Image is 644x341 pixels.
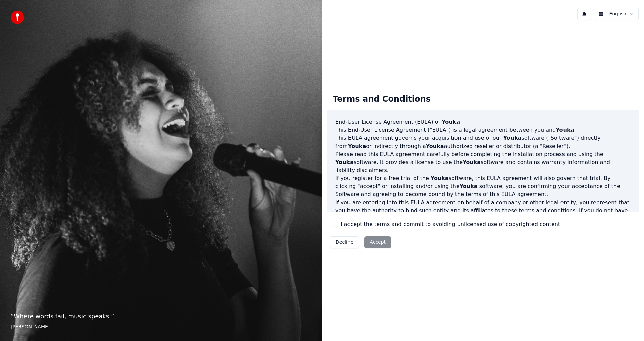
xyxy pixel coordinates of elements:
[503,135,521,141] span: Youka
[335,126,631,134] p: This End-User License Agreement ("EULA") is a legal agreement between you and
[431,175,449,181] span: Youka
[442,119,460,125] span: Youka
[463,159,481,165] span: Youka
[335,150,631,174] p: Please read this EULA agreement carefully before completing the installation process and using th...
[348,143,366,149] span: Youka
[11,311,311,321] p: “ Where words fail, music speaks. ”
[341,220,560,228] label: I accept the terms and commit to avoiding unlicensed use of copyrighted content
[335,159,354,165] span: Youka
[556,127,574,133] span: Youka
[335,134,631,150] p: This EULA agreement governs your acquisition and use of our software ("Software") directly from o...
[335,118,631,126] h3: End-User License Agreement (EULA) of
[335,174,631,198] p: If you register for a free trial of the software, this EULA agreement will also govern that trial...
[426,143,444,149] span: Youka
[327,89,436,110] div: Terms and Conditions
[11,11,24,24] img: youka
[11,324,311,330] footer: [PERSON_NAME]
[330,236,359,248] button: Decline
[460,183,478,189] span: Youka
[335,198,631,231] p: If you are entering into this EULA agreement on behalf of a company or other legal entity, you re...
